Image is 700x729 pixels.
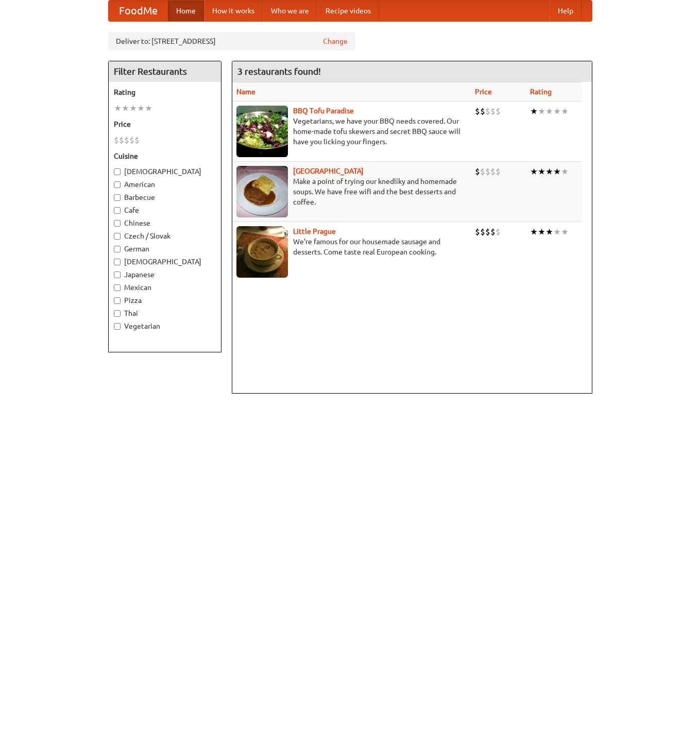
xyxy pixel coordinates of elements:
li: $ [480,226,485,238]
li: $ [485,226,490,238]
li: ★ [553,226,561,238]
input: Vegetarian [114,323,121,330]
p: We're famous for our housemade sausage and desserts. Come taste real European cooking. [236,236,467,257]
label: Chinese [114,218,216,228]
li: ★ [538,106,545,117]
li: $ [496,106,501,117]
li: ★ [553,106,561,117]
li: ★ [545,226,553,238]
li: ★ [545,106,553,117]
li: ★ [530,106,538,117]
label: German [114,244,216,254]
li: ★ [145,103,152,114]
a: Home [168,1,204,21]
input: Barbecue [114,194,121,201]
li: $ [485,166,490,177]
a: Price [475,88,492,96]
li: $ [475,166,480,177]
input: Cafe [114,207,121,214]
label: Vegetarian [114,321,216,331]
li: ★ [129,103,137,114]
label: [DEMOGRAPHIC_DATA] [114,257,216,267]
a: Rating [530,88,552,96]
li: $ [134,134,140,146]
li: ★ [545,166,553,177]
li: ★ [538,226,545,238]
li: ★ [538,166,545,177]
a: How it works [204,1,263,21]
input: Thai [114,310,121,317]
li: $ [496,166,501,177]
input: Czech / Slovak [114,233,121,240]
li: $ [480,166,485,177]
li: ★ [530,166,538,177]
li: $ [475,226,480,238]
a: Recipe videos [317,1,379,21]
h5: Rating [114,87,216,97]
h5: Price [114,119,216,129]
p: Vegetarians, we have your BBQ needs covered. Our home-made tofu skewers and secret BBQ sauce will... [236,116,467,147]
label: Japanese [114,269,216,280]
a: Who we are [263,1,317,21]
li: $ [490,106,496,117]
li: ★ [530,226,538,238]
label: Thai [114,308,216,318]
label: Pizza [114,295,216,306]
li: $ [496,226,501,238]
li: $ [129,134,134,146]
a: BBQ Tofu Paradise [293,107,354,115]
li: ★ [122,103,129,114]
li: ★ [114,103,122,114]
li: $ [485,106,490,117]
input: American [114,181,121,188]
li: $ [480,106,485,117]
li: ★ [553,166,561,177]
input: Chinese [114,220,121,227]
h4: Filter Restaurants [109,61,221,82]
li: $ [114,134,119,146]
a: Change [323,36,348,46]
li: $ [124,134,129,146]
li: $ [475,106,480,117]
a: Name [236,88,255,96]
h5: Cuisine [114,151,216,161]
li: ★ [561,226,569,238]
label: Barbecue [114,192,216,202]
label: Mexican [114,282,216,293]
ng-pluralize: 3 restaurants found! [237,66,321,76]
li: $ [490,166,496,177]
img: tofuparadise.jpg [236,106,288,157]
a: FoodMe [109,1,168,21]
label: American [114,179,216,190]
input: Mexican [114,284,121,291]
li: ★ [561,166,569,177]
img: littleprague.jpg [236,226,288,278]
li: $ [490,226,496,238]
li: $ [119,134,124,146]
label: [DEMOGRAPHIC_DATA] [114,166,216,177]
li: ★ [137,103,145,114]
a: Little Prague [293,227,336,235]
input: [DEMOGRAPHIC_DATA] [114,168,121,175]
img: czechpoint.jpg [236,166,288,217]
input: German [114,246,121,252]
div: Deliver to: [STREET_ADDRESS] [108,32,355,50]
li: ★ [561,106,569,117]
label: Cafe [114,205,216,215]
a: Help [550,1,582,21]
a: [GEOGRAPHIC_DATA] [293,167,364,175]
input: Pizza [114,297,121,304]
input: Japanese [114,272,121,278]
p: Make a point of trying our knedlíky and homemade soups. We have free wifi and the best desserts a... [236,176,467,207]
input: [DEMOGRAPHIC_DATA] [114,259,121,265]
label: Czech / Slovak [114,231,216,241]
